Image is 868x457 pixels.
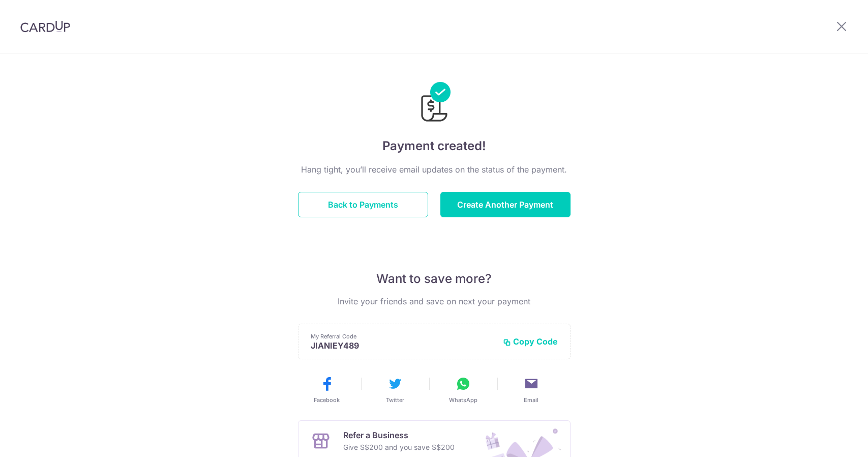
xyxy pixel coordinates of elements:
[311,332,495,340] p: My Referral Code
[449,396,477,404] span: WhatsApp
[433,376,493,404] button: WhatsApp
[501,376,561,404] button: Email
[524,396,538,404] span: Email
[297,376,357,404] button: Facebook
[440,192,571,217] button: Create Another Payment
[314,396,340,404] span: Facebook
[503,336,558,347] button: Copy Code
[298,295,571,307] p: Invite your friends and save on next your payment
[343,429,455,441] p: Refer a Business
[298,163,571,176] p: Hang tight, you’ll receive email updates on the status of the payment.
[386,396,404,404] span: Twitter
[298,192,428,217] button: Back to Payments
[298,137,571,155] h4: Payment created!
[20,20,70,33] img: CardUp
[365,376,425,404] button: Twitter
[803,426,858,452] iframe: Opens a widget where you can find more information
[311,340,495,351] p: JIANIEY489
[418,82,451,125] img: Payments
[343,441,455,453] p: Give S$200 and you save S$200
[298,271,571,287] p: Want to save more?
